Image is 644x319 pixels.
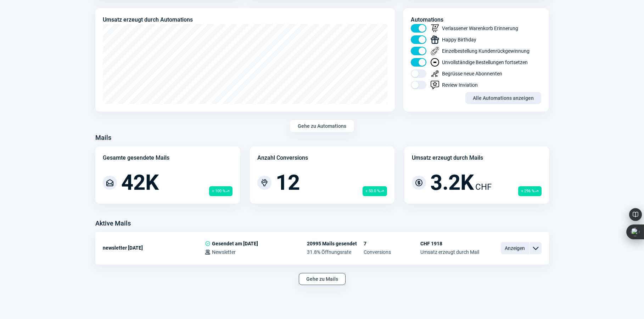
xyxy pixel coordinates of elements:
[518,186,542,196] span: + 296 %
[298,120,346,132] span: Gehe zu Automations
[442,59,528,66] span: Unvollständige Bestellungen fortsetzen
[412,154,483,162] div: Umsatz erzeugt durch Mails
[95,218,131,229] h3: Aktive Mails
[209,186,233,196] span: + 100 %
[103,16,193,24] div: Umsatz erzeugt durch Automations
[442,25,518,32] span: Verlassener Warenkorb Erinnerung
[442,47,530,55] span: Einzelbestellung Kundenrückgewinnung
[306,273,338,285] span: Gehe zu Mails
[465,92,541,104] button: Alle Automations anzeigen
[473,92,534,104] span: Alle Automations anzeigen
[420,241,479,246] span: CHF 1918
[420,249,479,255] span: Umsatz erzeugt durch Mail
[430,172,474,193] span: 3.2K
[307,249,364,255] span: 31.8% Öffnungsrate
[364,241,420,246] span: 7
[103,241,205,255] div: newsletter [DATE]
[442,70,502,77] span: Begrüsse neue Abonnenten
[475,181,492,193] span: CHF
[442,81,478,89] span: Review Inviation
[257,154,308,162] div: Anzahl Conversions
[363,186,387,196] span: + 50.0 %
[212,241,258,246] span: Gesendet am [DATE]
[276,172,300,193] span: 12
[501,242,529,254] span: Anzeigen
[95,132,111,143] h3: Mails
[103,154,169,162] div: Gesamte gesendete Mails
[411,16,542,24] div: Automations
[307,241,364,246] span: 20995 Mails gesendet
[442,36,476,43] span: Happy Birthday
[364,249,420,255] span: Conversions
[290,120,354,132] button: Gehe zu Automations
[212,249,236,255] span: Newsletter
[121,172,159,193] span: 42K
[299,273,346,285] button: Gehe zu Mails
